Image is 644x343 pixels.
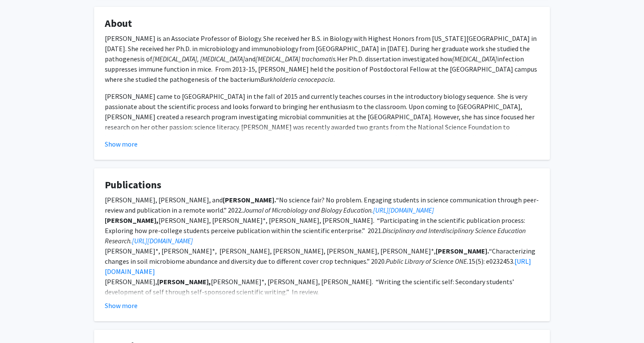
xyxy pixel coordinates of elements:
iframe: Chat [6,305,36,337]
a: [URL][DOMAIN_NAME] [105,257,531,276]
em: Disciplinary and Interdisciplinary Science Education Research. [105,226,526,245]
button: Show more [105,139,138,149]
em: Burkholderia cenocepacia. [260,75,335,84]
a: [URL][DOMAIN_NAME] [373,206,434,214]
em: Public Library of Science ONE. [386,257,469,265]
strong: [PERSON_NAME], [105,216,158,225]
h4: Publications [105,179,539,191]
em: Journal of Microbiology and Biology Education. [243,206,373,214]
em: [MEDICAL_DATA] [452,55,497,63]
strong: [PERSON_NAME], [157,277,211,286]
a: [URL][DOMAIN_NAME] [132,236,193,245]
em: [MEDICAL_DATA] trachomatis. [256,55,337,63]
div: [PERSON_NAME] is an Associate Professor of Biology. She received her B.S. in Biology with Highest... [105,33,539,258]
em: [MEDICAL_DATA], [MEDICAL_DATA] [152,55,245,63]
strong: [PERSON_NAME]. [436,247,489,255]
strong: [PERSON_NAME]. [223,196,276,204]
h4: About [105,17,539,30]
button: Show more [105,300,138,311]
